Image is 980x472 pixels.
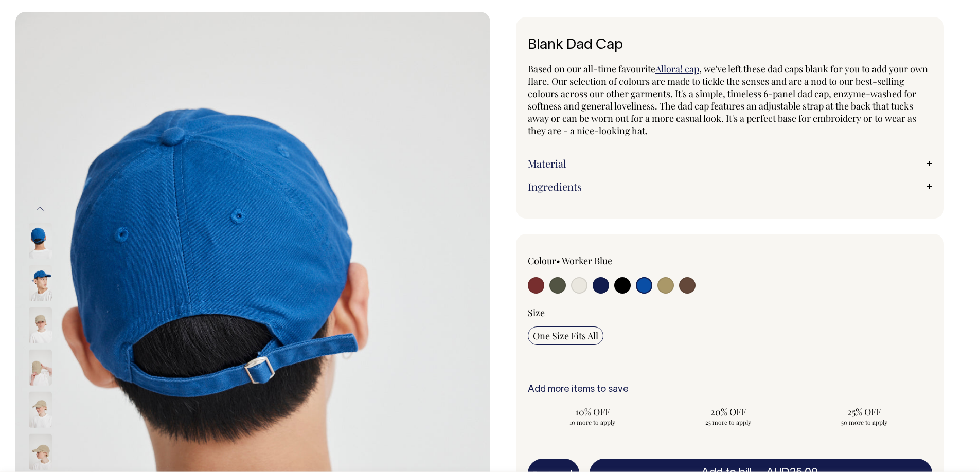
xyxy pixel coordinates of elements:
[528,38,933,53] h1: Blank Dad Cap
[533,406,652,418] span: 10% OFF
[29,434,52,470] img: washed-khaki
[805,418,924,426] span: 50 more to apply
[528,180,933,193] a: Ingredients
[29,223,52,259] img: worker-blue
[664,403,793,429] input: 20% OFF 25 more to apply
[29,265,52,301] img: worker-blue
[528,403,657,429] input: 10% OFF 10 more to apply
[669,406,788,418] span: 20% OFF
[528,255,690,267] div: Colour
[556,255,560,267] span: •
[528,326,603,345] input: One Size Fits All
[528,63,655,75] span: Based on our all-time favourite
[528,385,933,395] h6: Add more items to save
[655,63,699,75] a: Allora! cap
[562,255,612,267] label: Worker Blue
[29,307,52,343] img: washed-khaki
[669,418,788,426] span: 25 more to apply
[528,63,928,137] span: , we've left these dad caps blank for you to add your own flare. Our selection of colours are mad...
[799,403,929,429] input: 25% OFF 50 more to apply
[29,350,52,386] img: washed-khaki
[29,392,52,428] img: washed-khaki
[533,330,598,342] span: One Size Fits All
[528,157,933,170] a: Material
[533,418,652,426] span: 10 more to apply
[805,406,924,418] span: 25% OFF
[528,306,933,319] div: Size
[32,197,48,220] button: Previous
